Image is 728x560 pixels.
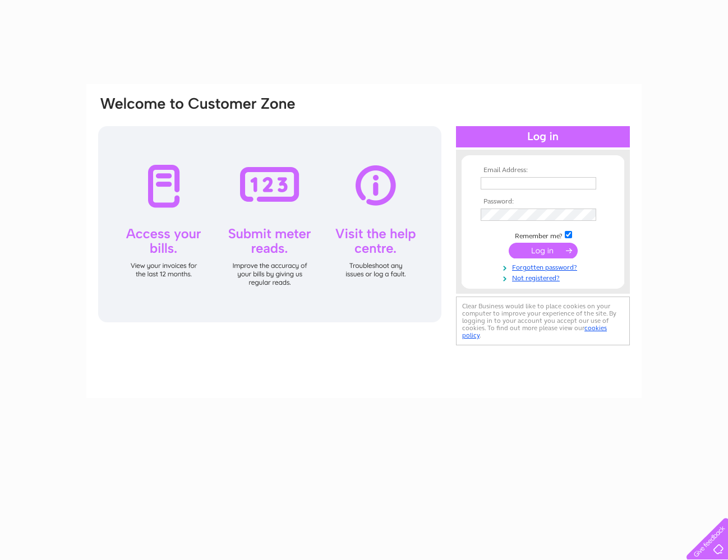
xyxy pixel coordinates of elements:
[462,324,607,339] a: cookies policy
[478,166,608,174] th: Email Address:
[456,297,630,345] div: Clear Business would like to place cookies on your computer to improve your experience of the sit...
[481,272,608,283] a: Not registered?
[478,198,608,206] th: Password:
[481,261,608,272] a: Forgotten password?
[509,243,578,258] input: Submit
[478,229,608,240] td: Remember me?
